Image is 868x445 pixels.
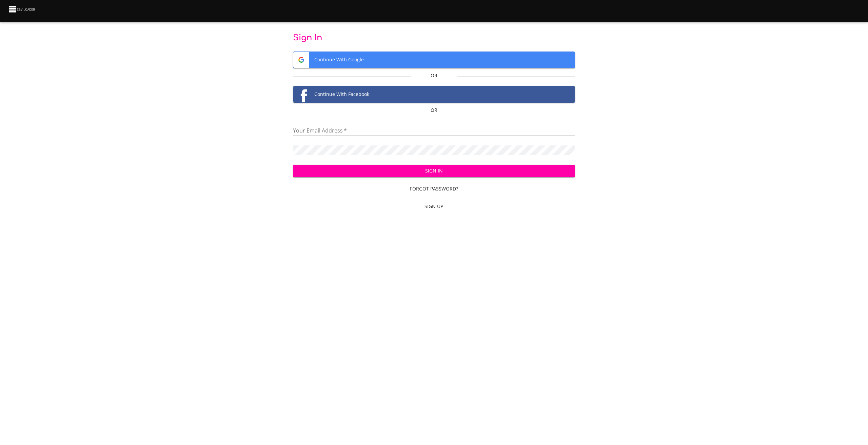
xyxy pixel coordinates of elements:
img: CSV Loader [8,4,37,14]
img: Google logo [293,52,309,68]
span: Forgot Password? [296,185,572,193]
button: Facebook logoContinue With Facebook [293,86,575,103]
span: Sign Up [296,202,572,211]
span: Continue With Google [293,52,575,68]
span: Sign In [298,167,570,175]
a: Sign Up [293,200,575,213]
button: Google logoContinue With Google [293,52,575,68]
span: Continue With Facebook [293,86,575,102]
p: Sign In [293,33,575,43]
a: Forgot Password? [293,183,575,195]
img: Facebook logo [293,86,309,102]
p: Or [411,107,458,114]
p: Or [411,72,458,79]
button: Sign In [293,165,575,177]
